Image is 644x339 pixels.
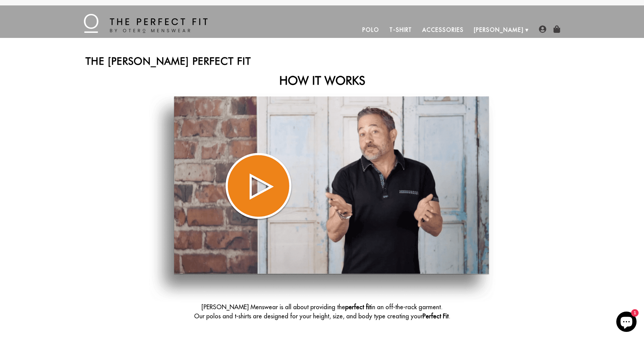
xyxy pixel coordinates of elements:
a: T-Shirt [384,22,417,38]
inbox-online-store-chat: Shopify online store chat [614,312,639,334]
p: [PERSON_NAME] Menswear is all about providing the in an off-the-rack garment. Our polos and t-shi... [119,302,525,321]
a: Accessories [417,22,469,38]
img: The Perfect Fit - by Otero Menswear - Logo [84,14,208,33]
a: [PERSON_NAME] [469,22,529,38]
img: shopping-bag-icon.png [553,25,560,33]
h2: How It Works [86,73,559,87]
strong: Perfect Fit [423,312,449,320]
strong: perfect fit [345,303,371,311]
img: user-account-icon.png [539,25,546,33]
a: Polo [357,22,384,38]
h2: The [PERSON_NAME] Perfect Fit [86,55,559,67]
img: steve-villanueva-otero-menswear-clothes-for-short-men_1024x1024.png [149,93,495,302]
